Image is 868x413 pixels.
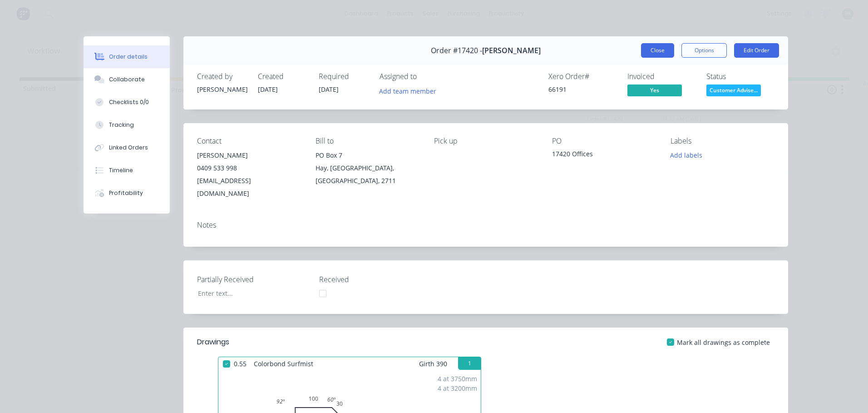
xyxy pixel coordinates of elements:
button: 1 [458,357,481,370]
div: 66191 [548,85,616,94]
button: Options [681,43,727,58]
button: Linked Orders [84,136,170,159]
div: PO Box 7 [316,149,419,162]
div: [PERSON_NAME] [197,85,247,94]
button: Collaborate [84,68,170,91]
div: Labels [671,137,774,145]
label: Partially Received [197,274,311,285]
div: Profitability [109,189,143,197]
button: Tracking [84,114,170,136]
span: [DATE] [319,85,339,94]
button: Close [641,43,674,58]
button: Edit Order [734,43,779,58]
span: Mark all drawings as complete [677,338,770,347]
div: 4 at 3200mm [438,383,477,393]
div: 17420 Offices [552,149,656,162]
div: [PERSON_NAME] [197,149,301,162]
span: Colorbond Surfmist [250,357,317,370]
div: 0409 533 998 [197,162,301,174]
div: Drawings [197,337,229,348]
div: [EMAIL_ADDRESS][DOMAIN_NAME] [197,174,301,200]
div: Status [706,72,774,81]
span: Girth 390 [419,357,447,370]
button: Checklists 0/0 [84,91,170,114]
div: Timeline [109,166,133,174]
span: Order #17420 - [431,46,482,55]
div: Created [258,72,308,81]
div: Required [319,72,369,81]
div: PO [552,137,656,145]
div: Notes [197,221,774,229]
div: Assigned to [380,72,470,81]
span: [DATE] [258,85,278,94]
button: Add team member [380,85,441,97]
label: Received [319,274,433,285]
div: Checklists 0/0 [109,98,149,106]
div: PO Box 7Hay, [GEOGRAPHIC_DATA], [GEOGRAPHIC_DATA], 2711 [316,149,419,187]
div: Collaborate [109,75,145,84]
button: Timeline [84,159,170,182]
div: Linked Orders [109,144,148,152]
span: Yes [627,85,682,96]
div: Order details [109,53,148,61]
div: Bill to [316,137,419,145]
button: Add team member [375,85,441,97]
div: Created by [197,72,247,81]
div: Xero Order # [548,72,616,81]
button: Customer Advise... [706,85,761,98]
span: 0.55 [230,357,250,370]
div: Invoiced [627,72,695,81]
div: [PERSON_NAME]0409 533 998[EMAIL_ADDRESS][DOMAIN_NAME] [197,149,301,200]
div: 4 at 3750mm [438,374,477,383]
div: Pick up [434,137,538,145]
button: Add labels [666,149,707,161]
button: Order details [84,45,170,68]
div: Tracking [109,121,134,129]
div: Hay, [GEOGRAPHIC_DATA], [GEOGRAPHIC_DATA], 2711 [316,162,419,187]
button: Profitability [84,182,170,204]
span: Customer Advise... [706,85,761,96]
span: [PERSON_NAME] [482,46,541,55]
div: Contact [197,137,301,145]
